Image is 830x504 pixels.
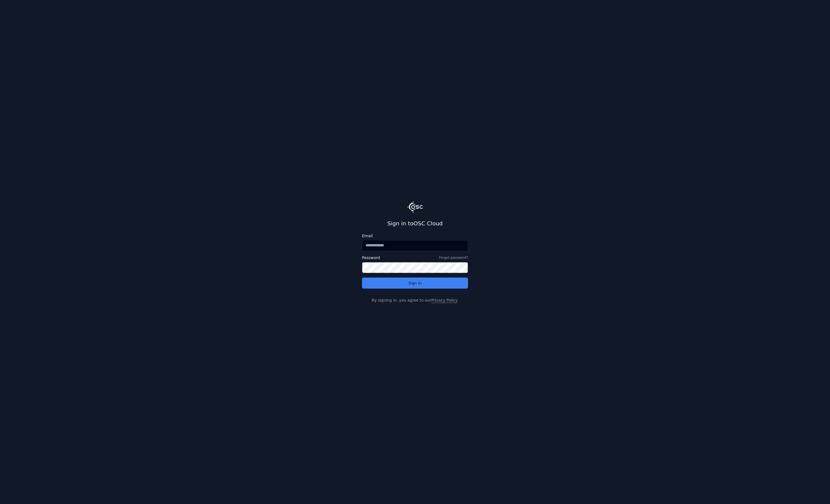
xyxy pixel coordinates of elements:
img: Logo [407,201,423,213]
p: By signing in, you agree to our . [362,297,468,303]
label: Email [362,234,468,238]
button: Sign in [362,278,468,289]
a: Privacy Policy [431,298,457,302]
label: Password [362,256,380,260]
h2: Sign in to OSC Cloud [362,220,468,227]
a: Forgot password? [439,255,468,260]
